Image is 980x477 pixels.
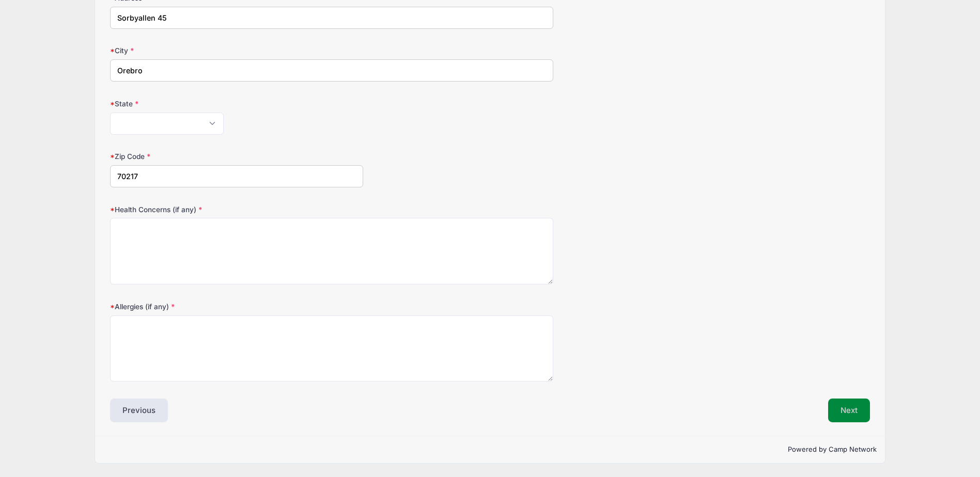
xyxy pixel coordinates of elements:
[110,99,363,109] label: State
[828,399,870,422] button: Next
[110,151,363,162] label: Zip Code
[110,301,363,312] label: Allergies (if any)
[110,45,363,56] label: City
[110,165,363,187] input: xxxxx
[110,399,168,422] button: Previous
[103,444,876,455] p: Powered by Camp Network
[110,204,363,215] label: Health Concerns (if any)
